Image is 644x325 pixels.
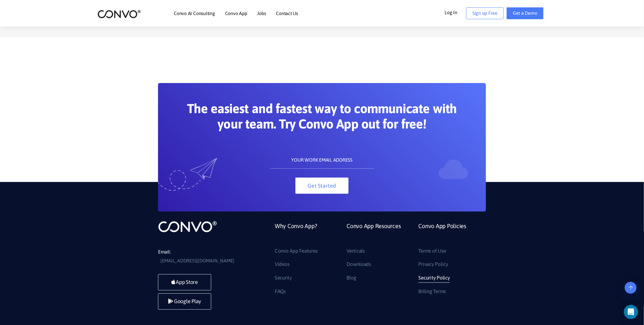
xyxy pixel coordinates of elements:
[347,260,371,269] a: Downloads
[270,151,374,169] input: YOUR WORK EMAIL ADDRESS
[276,11,298,16] a: Contact Us
[466,7,504,19] a: Sign up Free
[275,287,286,296] a: FAQs
[158,274,211,290] a: App Store
[275,246,318,256] a: Convo App Features
[419,260,448,269] a: Privacy Policy
[225,11,247,16] a: Convo App
[624,305,638,319] div: Open Intercom Messenger
[419,220,466,246] a: Convo App Policies
[295,178,349,194] button: Get Started
[419,273,450,283] a: Security Policy
[347,246,365,256] a: Verticals
[445,7,466,17] a: Log In
[419,287,446,296] a: Billing Terms
[160,256,234,265] a: [EMAIL_ADDRESS][DOMAIN_NAME]
[97,9,141,19] img: logo_2.png
[507,7,544,19] a: Get a Demo
[270,220,486,300] div: Footer
[158,293,211,310] a: Google Play
[275,260,290,269] a: Videos
[347,220,401,246] a: Convo App Resources
[257,11,266,16] a: Jobs
[158,248,247,265] li: Email:
[347,273,356,283] a: Blog
[158,220,217,233] img: logo_not_found
[275,273,292,283] a: Security
[186,101,458,136] h2: The easiest and fastest way to communicate with your team. Try Convo App out for free!
[275,220,317,246] a: Why Convo App?
[174,11,215,16] a: Convo AI Consulting
[419,246,446,256] a: Terms of Use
